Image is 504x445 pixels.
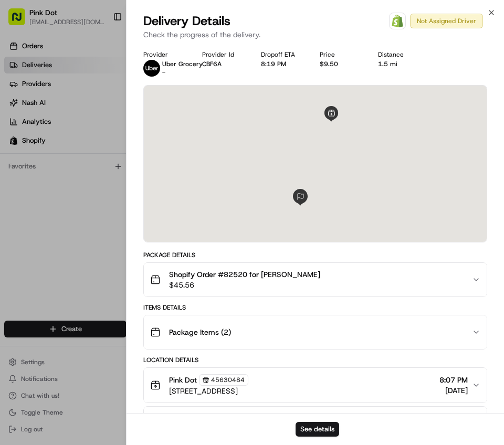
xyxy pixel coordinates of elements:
[169,327,231,337] span: Package Items ( 2 )
[143,60,160,77] img: uber-new-logo.jpeg
[143,356,487,364] div: Location Details
[378,60,428,68] div: 1.5 mi
[389,13,406,29] a: Shopify
[143,13,230,29] span: Delivery Details
[169,269,320,280] span: Shopify Order #82520 for [PERSON_NAME]
[439,385,468,396] span: [DATE]
[143,50,194,59] div: Provider
[261,50,311,59] div: Dropoff ETA
[296,422,339,437] button: See details
[378,50,428,59] div: Distance
[169,386,248,396] span: [STREET_ADDRESS]
[320,60,370,68] div: $9.50
[144,315,487,349] button: Package Items (2)
[202,50,253,59] div: Provider Id
[169,280,320,290] span: $45.56
[320,50,370,59] div: Price
[143,303,487,312] div: Items Details
[143,251,487,259] div: Package Details
[261,60,311,68] div: 8:19 PM
[162,60,203,68] span: Uber Grocery
[202,60,222,68] button: CBF6A
[143,29,487,40] p: Check the progress of the delivery.
[211,376,245,384] span: 45630484
[391,15,404,27] img: Shopify
[162,68,165,77] span: -
[439,375,468,385] span: 8:07 PM
[169,375,197,385] span: Pink Dot
[144,263,487,296] button: Shopify Order #82520 for [PERSON_NAME]$45.56
[144,368,487,402] button: Pink Dot45630484[STREET_ADDRESS]8:07 PM[DATE]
